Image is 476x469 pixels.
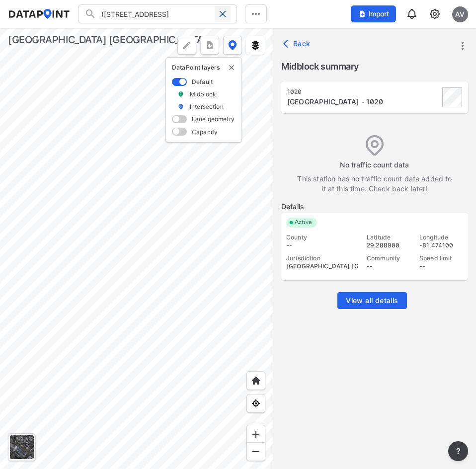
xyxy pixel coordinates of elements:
div: Jurisdiction [286,254,358,262]
div: Little Brown Church Rd. - 1020 [287,97,439,107]
button: DataPoint layers [223,36,242,55]
label: Default [192,78,213,86]
button: View all details [337,292,406,309]
div: Speed limit [419,254,463,262]
img: empty_data_icon.ba3c769f.svg [366,135,384,156]
span: Import [357,9,390,19]
label: Midblock summary [281,60,468,74]
img: close-external-leyer.3061a1c7.svg [228,64,236,72]
span: ? [454,445,462,457]
a: Import [351,9,400,18]
div: Home [246,371,265,390]
div: Toggle basemap [8,433,36,461]
button: delete [228,64,236,72]
img: 8A77J+mXikMhHQAAAAASUVORK5CYII= [406,8,418,20]
div: Zoom out [246,442,265,461]
label: Midblock [190,90,216,98]
img: marker_Intersection.6861001b.svg [177,102,184,111]
label: No traffic count data [295,160,455,170]
div: 1020 [287,88,439,96]
div: -- [367,262,410,270]
label: Details [281,202,468,212]
img: cids17cp3yIFEOpj3V8A9qJSH103uA521RftCD4eeui4ksIb+krbm5XvIjxD52OS6NWLn9gAAAAAElFTkSuQmCC [429,8,441,20]
div: -81.474100 [419,241,463,249]
div: AV [452,6,468,22]
div: Community [367,254,410,262]
button: Back [281,36,315,52]
span: Active [291,218,317,228]
img: marker_Midblock.5ba75e30.svg [177,90,184,98]
img: +XpAUvaXAN7GudzAAAAAElFTkSuQmCC [251,376,261,386]
div: Latitude [367,234,410,241]
button: more [454,37,471,54]
img: ZvzfEJKXnyWIrJytrsY285QMwk63cM6Drc+sIAAAAASUVORK5CYII= [251,429,261,439]
img: MAAAAAElFTkSuQmCC [251,447,261,457]
img: data-point-layers.37681fc9.svg [228,40,237,50]
div: View my location [246,394,265,413]
label: This station has no traffic count data added to it at this time. Check back later! [295,174,454,194]
span: Back [285,39,311,49]
input: Search [96,6,215,22]
button: more [448,441,468,461]
div: -- [286,241,358,249]
div: [GEOGRAPHIC_DATA] [GEOGRAPHIC_DATA] [286,262,358,270]
p: DataPoint layers [172,64,236,72]
div: County [286,234,358,241]
span: View all details [346,296,398,306]
button: Import [351,5,396,22]
div: 29.288900 [367,241,410,249]
img: layers.ee07997e.svg [250,40,260,50]
img: xqJnZQTG2JQi0x5lvmkeSNbbgIiQD62bqHG8IfrOzanD0FsRdYrij6fAAAAAElFTkSuQmCC [205,40,215,50]
img: zeq5HYn9AnE9l6UmnFLPAAAAAElFTkSuQmCC [251,398,261,408]
label: Intersection [190,102,224,111]
div: Zoom in [246,425,265,444]
div: -- [419,262,463,270]
label: Lane geometry [192,115,235,123]
label: Capacity [192,128,218,136]
img: file_add.62c1e8a2.svg [358,10,366,18]
div: Longitude [419,234,463,241]
button: more [200,36,219,55]
img: dataPointLogo.9353c09d.svg [8,9,70,19]
div: [GEOGRAPHIC_DATA] [GEOGRAPHIC_DATA] [8,33,207,47]
img: +Dz8AAAAASUVORK5CYII= [182,40,192,50]
div: Clear search [215,6,231,22]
